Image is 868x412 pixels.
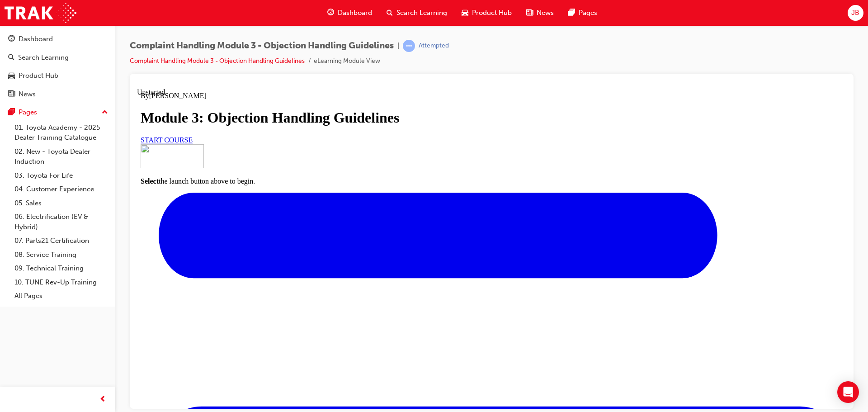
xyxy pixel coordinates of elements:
a: pages-iconPages [561,4,604,22]
a: Dashboard [4,31,112,47]
div: Dashboard [19,34,53,44]
span: Search Learning [396,8,447,18]
a: 10. TUNE Rev-Up Training [11,275,112,289]
span: up-icon [102,107,108,118]
div: Attempted [419,42,449,50]
span: | [397,41,399,51]
span: learningRecordVerb_ATTEMPT-icon [403,40,415,52]
img: Trak [5,3,76,23]
div: Open Intercom Messenger [837,381,859,403]
h1: Module 3: Objection Handling Guidelines [4,21,706,38]
span: Product Hub [472,8,512,18]
a: 07. Parts21 Certification [11,234,112,248]
span: pages-icon [8,109,15,117]
div: Pages [19,107,37,118]
span: Pages [579,8,597,18]
a: 04. Customer Experience [11,182,112,196]
span: JB [851,8,859,18]
a: 06. Electrification (EV & Hybrid) [11,210,112,234]
a: Product Hub [4,67,112,84]
a: News [4,86,112,103]
span: car-icon [8,72,15,80]
a: Search Learning [4,49,112,66]
span: search-icon [387,7,393,19]
span: news-icon [8,90,15,99]
span: Dashboard [338,8,372,18]
a: START COURSE [4,48,56,56]
div: Search Learning [18,52,69,63]
div: News [19,89,36,99]
button: Pages [4,104,112,121]
span: guage-icon [327,7,334,19]
a: search-iconSearch Learning [379,4,454,22]
span: car-icon [462,7,468,19]
button: DashboardSearch LearningProduct HubNews [4,29,112,104]
span: News [537,8,554,18]
span: Complaint Handling Module 3 - Objection Handling Guidelines [130,41,394,51]
p: the launch button above to begin. [4,89,706,97]
span: pages-icon [568,7,575,19]
a: Complaint Handling Module 3 - Objection Handling Guidelines [130,57,305,65]
span: news-icon [526,7,533,19]
strong: Select [4,89,22,97]
span: [PERSON_NAME] [12,4,70,11]
div: Product Hub [19,71,58,81]
li: eLearning Module View [314,56,380,66]
span: search-icon [8,54,14,62]
a: 01. Toyota Academy - 2025 Dealer Training Catalogue [11,121,112,145]
a: All Pages [11,289,112,303]
a: 09. Technical Training [11,261,112,275]
button: JB [848,5,863,21]
a: 03. Toyota For Life [11,169,112,183]
a: 05. Sales [11,196,112,210]
a: car-iconProduct Hub [454,4,519,22]
a: 08. Service Training [11,248,112,262]
a: news-iconNews [519,4,561,22]
span: prev-icon [99,394,106,405]
a: 02. New - Toyota Dealer Induction [11,145,112,169]
span: guage-icon [8,35,15,43]
a: guage-iconDashboard [320,4,379,22]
